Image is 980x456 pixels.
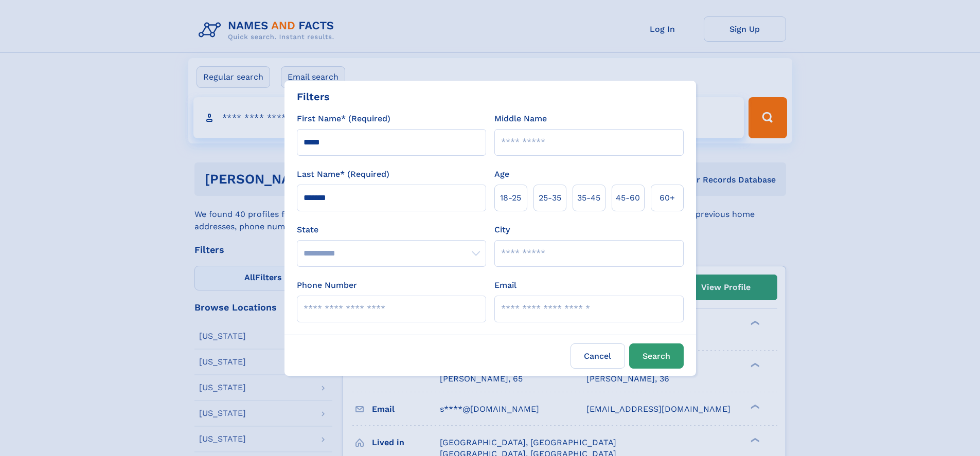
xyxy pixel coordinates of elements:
label: City [494,224,510,236]
label: First Name* (Required) [297,113,390,125]
span: 60+ [660,192,675,204]
label: Cancel [571,343,625,369]
label: State [297,224,486,236]
label: Age [494,168,509,180]
button: Search [629,343,684,369]
span: 25‑35 [539,192,561,204]
label: Email [494,279,516,291]
label: Phone Number [297,279,357,291]
span: 18‑25 [500,192,521,204]
span: 35‑45 [577,192,600,204]
label: Middle Name [494,113,547,125]
span: 45‑60 [616,192,640,204]
label: Last Name* (Required) [297,168,389,180]
div: Filters [297,89,330,104]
